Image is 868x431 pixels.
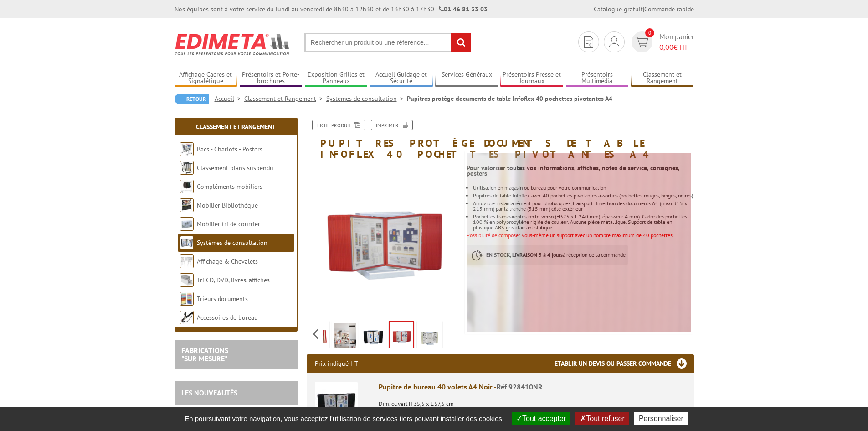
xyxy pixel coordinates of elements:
[326,94,407,103] a: Systèmes de consultation
[180,236,194,249] img: Systèmes de consultation
[659,42,694,52] span: € HT
[566,71,629,86] a: Présentoirs Multimédia
[594,5,694,14] div: |
[594,5,643,13] a: Catalogue gratuit
[197,145,262,153] a: Bacs - Chariots - Posters
[196,123,276,131] a: Classement et Rangement
[370,71,433,86] a: Accueil Guidage et Sécurité
[175,5,488,14] div: Nos équipes sont à votre service du lundi au vendredi de 8h30 à 12h30 et de 13h30 à 17h30
[197,257,258,265] a: Affichage & Chevalets
[659,31,694,52] span: Mon panier
[419,323,441,351] img: pupitre_de_bureau_40_volets_a4_beige_928410be.jpg
[379,382,686,392] div: Pupitre de bureau 40 volets A4 Noir -
[180,142,194,156] img: Bacs - Chariots - Posters
[180,273,194,287] img: Tri CD, DVD, livres, affiches
[181,346,228,363] a: FABRICATIONS"Sur Mesure"
[575,412,629,425] button: Tout refuser
[362,323,384,351] img: pupitre_de_bureau_40_volets_a4_noir_928410nr.jpg
[439,5,488,13] strong: 01 46 81 33 03
[500,71,563,86] a: Présentoirs Presse et Journaux
[315,354,358,373] p: Prix indiqué HT
[197,164,273,172] a: Classement plans suspendu
[180,311,194,324] img: Accessoires de bureau
[197,201,258,209] a: Mobilier Bibliothèque
[629,31,694,52] a: devis rapide 0 Mon panier 0,00€ HT
[609,36,619,47] img: devis rapide
[197,276,270,284] a: Tri CD, DVD, livres, affiches
[180,198,194,212] img: Mobilier Bibliothèque
[197,295,248,303] a: Trieurs documents
[634,412,688,425] button: Personnaliser (fenêtre modale)
[307,164,460,318] img: pupitre_de_bureau_40_volets_a4_rouge_928410vn.jpg
[371,120,413,130] a: Imprimer
[312,120,365,130] a: Fiche produit
[555,354,694,373] h3: Etablir un devis ou passer commande
[197,220,260,228] a: Mobilier tri de courrier
[180,217,194,231] img: Mobilier tri de courrier
[334,323,356,351] img: pupitre_de_bureau_40_volets_a4_mise_en_scene_928410be_928410nr_928410vn.jpg
[244,94,326,103] a: Classement et Rangement
[180,180,194,193] img: Compléments mobiliers
[215,94,244,103] a: Accueil
[631,71,694,86] a: Classement et Rangement
[584,36,593,48] img: devis rapide
[197,239,267,247] a: Systèmes de consultation
[240,71,303,86] a: Présentoirs et Porte-brochures
[497,382,543,391] span: Réf.928410NR
[180,161,194,175] img: Classement plans suspendu
[197,182,262,191] a: Compléments mobiliers
[311,327,320,342] span: Previous
[197,313,258,322] a: Accessoires de bureau
[180,292,194,306] img: Trieurs documents
[180,254,194,268] img: Affichage & Chevalets
[644,5,694,13] a: Commande rapide
[451,33,471,52] input: rechercher
[175,27,291,61] img: Edimeta
[300,120,701,160] h1: Pupitres protège documents de table Infoflex 40 pochettes pivotantes A4
[181,388,237,397] a: LES NOUVEAUTÉS
[315,382,358,425] img: Pupitre de bureau 40 volets A4 Noir
[390,322,413,350] img: pupitre_de_bureau_40_volets_a4_rouge_928410vn.jpg
[180,415,507,422] span: En poursuivant votre navigation, vous acceptez l'utilisation de services tiers pouvant installer ...
[659,42,673,52] span: 0,00
[635,37,648,47] img: devis rapide
[379,395,686,407] p: Dim. ouvert H 35,5 x L 57,5 cm
[645,28,654,37] span: 0
[435,71,498,86] a: Services Généraux
[175,94,209,104] a: Retour
[305,71,368,86] a: Exposition Grilles et Panneaux
[304,33,471,52] input: Rechercher un produit ou une référence...
[512,412,570,425] button: Tout accepter
[407,94,612,103] li: Pupitres protège documents de table Infoflex 40 pochettes pivotantes A4
[175,71,237,86] a: Affichage Cadres et Signalétique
